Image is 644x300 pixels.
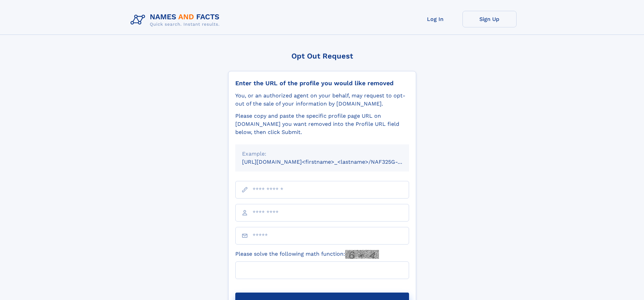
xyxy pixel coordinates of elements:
[235,250,379,259] label: Please solve the following math function:
[235,79,409,87] div: Enter the URL of the profile you would like removed
[408,11,462,27] a: Log In
[228,52,416,60] div: Opt Out Request
[128,11,225,29] img: Logo Names and Facts
[242,150,402,158] div: Example:
[462,11,517,27] a: Sign Up
[235,112,409,136] div: Please copy and paste the specific profile page URL on [DOMAIN_NAME] you want removed into the Pr...
[235,92,409,108] div: You, or an authorized agent on your behalf, may request to opt-out of the sale of your informatio...
[242,159,422,165] small: [URL][DOMAIN_NAME]<firstname>_<lastname>/NAF325G-xxxxxxxx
